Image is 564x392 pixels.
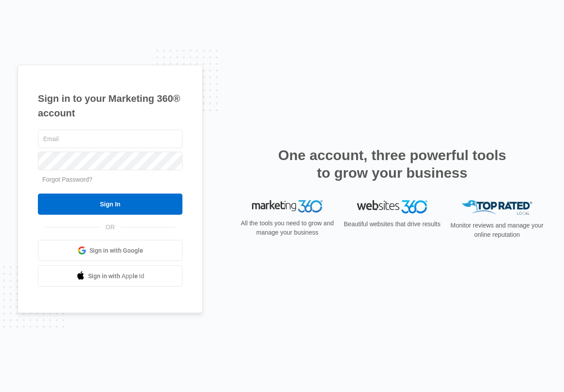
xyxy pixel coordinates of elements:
p: Monitor reviews and manage your online reputation [448,221,546,239]
input: Sign In [38,194,182,215]
input: Email [38,130,182,148]
span: OR [100,223,121,232]
img: Websites 360 [357,200,427,213]
span: Sign in with Google [89,246,143,255]
img: Top Rated Local [462,200,532,215]
img: Marketing 360 [252,200,323,213]
a: Forgot Password? [42,176,93,183]
h2: One account, three powerful tools to grow your business [275,146,509,182]
a: Sign in with Apple Id [38,265,182,287]
p: Beautiful websites that drive results [343,220,442,229]
h1: Sign in to your Marketing 360® account [38,91,182,120]
p: All the tools you need to grow and manage your business [238,219,337,237]
span: Sign in with Apple Id [88,272,145,281]
a: Sign in with Google [38,240,182,261]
